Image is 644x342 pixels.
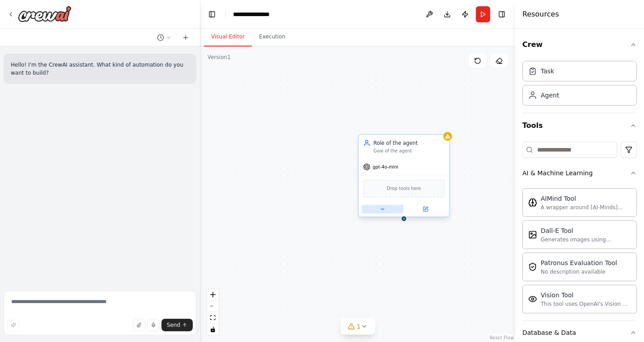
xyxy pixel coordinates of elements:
[233,10,278,19] nav: breadcrumb
[541,194,631,203] div: AIMind Tool
[522,185,637,321] div: AI & Machine Learning
[528,295,537,304] img: Visiontool
[387,185,421,192] span: Drop tools here
[207,289,219,335] div: React Flow controls
[357,322,361,331] span: 1
[207,324,219,335] button: toggle interactivity
[541,268,617,275] div: No description available
[541,204,631,211] div: A wrapper around [AI-Minds]([URL][DOMAIN_NAME]). Useful for when you need answers to questions fr...
[541,226,631,235] div: Dall-E Tool
[528,230,537,239] img: Dalletool
[206,8,218,21] button: Hide left sidebar
[522,113,637,138] button: Tools
[522,9,559,20] h4: Resources
[522,328,576,337] div: Database & Data
[405,205,446,214] button: Open in side panel
[147,319,160,331] button: Click to speak your automation idea
[528,262,537,271] img: Patronusevaltool
[153,32,175,43] button: Switch to previous chat
[496,8,508,21] button: Hide right sidebar
[541,91,559,100] div: Agent
[11,61,189,77] p: Hello! I'm the CrewAI assistant. What kind of automation do you want to build?
[167,321,180,329] span: Send
[522,169,593,177] div: AI & Machine Learning
[207,289,219,300] button: zoom in
[358,135,450,219] div: Role of the agentGoal of the agentgpt-4o-miniDrop tools here
[541,258,617,267] div: Patronus Evaluation Tool
[522,57,637,113] div: Crew
[541,291,631,300] div: Vision Tool
[541,67,554,76] div: Task
[522,161,637,185] button: AI & Machine Learning
[528,198,537,207] img: Aimindtool
[373,164,398,170] span: gpt-4o-mini
[161,319,193,331] button: Send
[252,28,292,46] button: Execution
[7,319,20,331] button: Improve this prompt
[373,148,445,154] div: Goal of the agent
[341,318,375,335] button: 1
[207,300,219,312] button: zoom out
[208,54,231,61] div: Version 1
[204,28,252,46] button: Visual Editor
[18,6,72,22] img: Logo
[178,32,193,43] button: Start a new chat
[373,139,445,147] div: Role of the agent
[522,32,637,57] button: Crew
[207,312,219,324] button: fit view
[133,319,145,331] button: Upload files
[490,335,514,340] a: React Flow attribution
[541,236,631,243] div: Generates images using OpenAI's Dall-E model.
[541,300,631,308] div: This tool uses OpenAI's Vision API to describe the contents of an image.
